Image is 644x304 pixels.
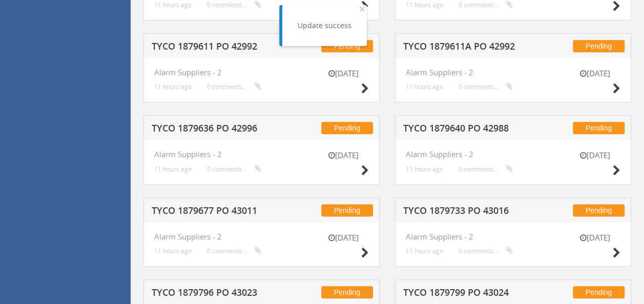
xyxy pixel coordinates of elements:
h4: Alarm Suppliers - 2 [406,232,620,241]
h5: TYCO 1879640 PO 42988 [403,123,535,136]
small: 11 hours ago [406,247,443,255]
small: 0 comments... [207,1,261,9]
small: 11 hours ago [406,165,443,173]
h5: TYCO 1879677 PO 43011 [152,206,283,219]
h5: TYCO 1879636 PO 42996 [152,123,283,136]
small: 0 comments... [459,165,513,173]
h5: TYCO 1879611 PO 42992 [152,41,283,54]
small: 0 comments... [207,83,261,91]
h4: Alarm Suppliers - 2 [406,150,620,159]
span: Pending [573,40,625,52]
h5: TYCO 1879611A PO 42992 [403,41,535,54]
span: Pending [321,286,373,298]
small: 0 comments... [459,1,513,9]
span: Pending [321,204,373,216]
small: [DATE] [569,150,620,161]
h5: TYCO 1879799 PO 43024 [403,288,535,300]
h4: Alarm Suppliers - 2 [154,150,369,159]
small: [DATE] [318,232,369,243]
span: Pending [321,122,373,134]
span: Pending [573,204,625,216]
div: Update success [298,20,351,31]
small: 0 comments... [459,247,513,255]
span: Pending [573,286,625,298]
h5: TYCO 1879733 PO 43016 [403,206,535,219]
h4: Alarm Suppliers - 2 [154,232,369,241]
span: Pending [573,122,625,134]
small: 11 hours ago [406,83,443,91]
span: × [359,2,365,16]
small: 0 comments... [207,247,261,255]
small: [DATE] [318,68,369,79]
small: 11 hours ago [154,1,192,9]
small: 11 hours ago [154,83,192,91]
h5: TYCO 1879796 PO 43023 [152,288,283,300]
h4: Alarm Suppliers - 2 [154,68,369,77]
h4: Alarm Suppliers - 2 [406,68,620,77]
small: [DATE] [569,232,620,243]
small: 0 comments... [207,165,261,173]
small: 0 comments... [459,83,513,91]
small: [DATE] [318,150,369,161]
small: [DATE] [569,68,620,79]
small: 11 hours ago [154,165,192,173]
small: 11 hours ago [154,247,192,255]
small: 11 hours ago [406,1,443,9]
